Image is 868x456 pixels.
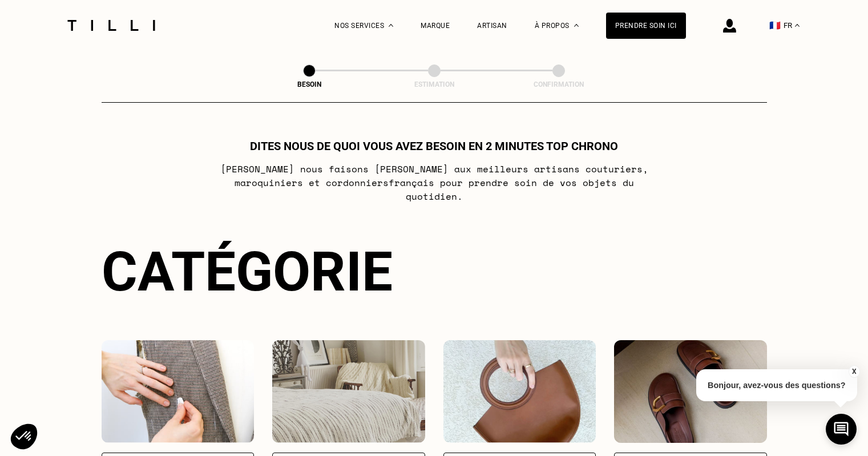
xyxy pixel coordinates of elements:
[377,80,491,88] div: Estimation
[443,340,596,443] img: Accessoires
[696,369,857,401] p: Bonjour, avez-vous des questions?
[63,20,159,31] img: Logo du service de couturière Tilli
[208,162,660,203] p: [PERSON_NAME] nous faisons [PERSON_NAME] aux meilleurs artisans couturiers , maroquiniers et cord...
[614,340,767,443] img: Chaussures
[477,22,507,30] a: Artisan
[421,22,450,30] a: Marque
[574,24,579,27] img: Menu déroulant à propos
[102,340,255,443] img: Vêtements
[272,340,425,443] img: Intérieur
[848,365,859,378] button: X
[606,13,686,39] a: Prendre soin ici
[389,24,393,27] img: Menu déroulant
[102,240,767,304] div: Catégorie
[252,80,366,88] div: Besoin
[769,20,781,31] span: 🇫🇷
[250,139,618,153] h1: Dites nous de quoi vous avez besoin en 2 minutes top chrono
[795,24,800,27] img: menu déroulant
[502,80,616,88] div: Confirmation
[723,19,736,33] img: icône connexion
